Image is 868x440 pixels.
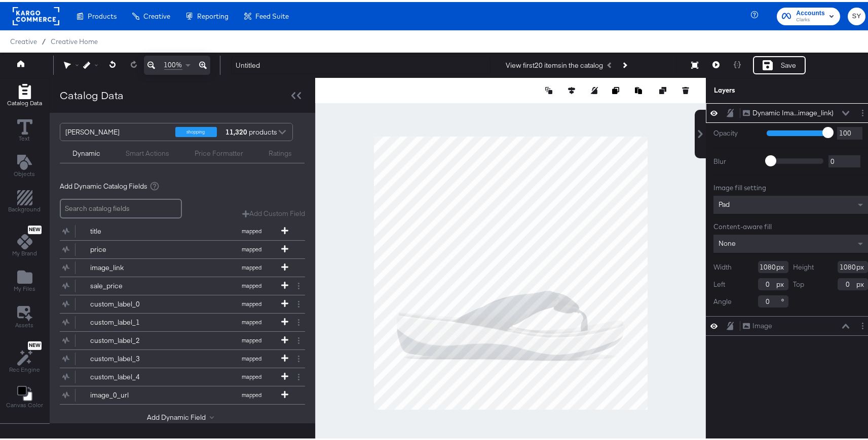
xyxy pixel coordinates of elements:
[713,181,868,191] div: Image fill setting
[224,280,280,287] span: mapped
[6,399,43,407] span: Canvas Color
[713,278,725,287] label: Left
[14,168,35,176] span: Objects
[60,197,182,216] input: Search catalog fields
[742,319,773,329] button: Image
[37,35,51,43] span: /
[143,10,170,18] span: Creative
[224,371,280,378] span: mapped
[848,6,865,23] button: SY
[8,150,42,179] button: Add Text
[224,335,280,342] span: mapped
[60,221,305,238] div: titlemapped
[857,106,868,116] button: Layer Options
[147,411,218,420] button: Add Dynamic Field
[10,301,40,330] button: Assets
[60,257,305,275] div: image_linkmapped
[19,133,30,141] span: Text
[635,83,645,94] button: Paste image
[9,203,41,211] span: Background
[60,330,305,347] div: custom_label_2mapped
[224,121,249,139] strong: 11,320
[224,353,280,360] span: mapped
[60,239,305,256] div: pricemapped
[90,279,164,289] div: sale_price
[713,260,732,270] label: Width
[719,237,736,246] span: None
[3,186,47,215] button: Add Rectangle
[506,59,603,68] div: View first 20 items in the catalog
[12,247,37,255] span: My Brand
[224,226,280,233] span: mapped
[752,106,834,116] div: Dynamic Ima...image_link)
[16,319,34,327] span: Assets
[224,389,280,397] span: mapped
[796,6,825,17] span: Accounts
[60,275,292,293] button: sale_pricemapped
[852,9,861,20] span: SY
[60,366,305,384] div: custom_label_4mapped
[794,260,814,270] label: Height
[224,244,280,251] span: mapped
[14,283,35,291] span: My Files
[612,85,619,92] svg: Copy image
[11,115,39,144] button: Text
[713,295,732,304] label: Angle
[224,298,280,305] span: mapped
[796,14,825,22] span: Clarks
[90,297,164,307] div: custom_label_0
[60,366,292,384] button: custom_label_4mapped
[60,180,147,189] span: Add Dynamic Catalog Fields
[60,239,292,256] button: pricemapped
[742,106,834,116] button: Dynamic Ima...image_link)
[719,198,730,207] span: Pad
[65,121,168,139] div: [PERSON_NAME]
[269,147,292,156] div: Ratings
[88,10,117,18] span: Products
[28,225,42,231] span: New
[10,35,37,43] span: Creative
[224,317,280,324] span: mapped
[781,59,796,68] div: Save
[197,10,229,18] span: Reporting
[777,6,840,23] button: AccountsClarks
[90,225,164,234] div: title
[713,220,868,230] div: Content-aware fill
[90,370,164,380] div: custom_label_4
[713,126,759,136] label: Opacity
[635,85,642,92] svg: Paste image
[7,97,42,105] span: Catalog Data
[60,312,292,329] button: custom_label_1mapped
[60,221,292,238] button: titlemapped
[60,348,292,366] button: custom_label_3mapped
[126,147,169,156] div: Smart Actions
[9,364,40,372] span: Rec Engine
[60,330,292,347] button: custom_label_2mapped
[242,207,305,216] button: Add Custom Field
[60,348,305,366] div: custom_label_3mapped
[164,58,182,68] span: 100%
[60,293,305,311] div: custom_label_0mapped
[60,257,292,275] button: image_linkmapped
[90,334,164,343] div: custom_label_2
[90,352,164,362] div: custom_label_3
[224,262,280,269] span: mapped
[90,388,164,398] div: image_0_url
[195,147,243,156] div: Price Formatter
[857,319,868,329] button: Layer Options
[8,266,42,294] button: Add Files
[612,83,622,94] button: Copy image
[60,312,305,329] div: custom_label_1mapped
[617,54,631,72] button: Next Product
[714,83,817,93] div: Layers
[175,125,217,135] div: shopping
[60,86,124,101] div: Catalog Data
[3,337,46,375] button: NewRec Engine
[794,278,805,287] label: Top
[51,35,98,43] a: Creative Home
[752,319,772,329] div: Image
[60,275,305,293] div: sale_pricemapped
[60,293,292,311] button: custom_label_0mapped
